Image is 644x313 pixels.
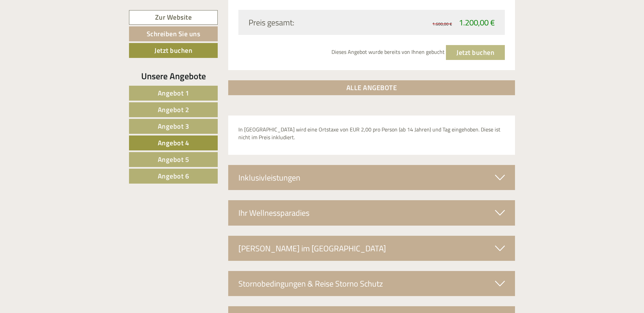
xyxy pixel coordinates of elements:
span: Angebot 4 [158,138,189,148]
span: Angebot 6 [158,171,189,181]
span: Dieses Angebot wurde bereits von Ihnen gebucht [331,48,445,56]
a: Schreiben Sie uns [129,26,218,41]
span: 1.200,00 € [459,16,495,28]
a: Zur Website [129,10,218,25]
span: 1.600,00 € [432,21,452,27]
div: [PERSON_NAME] im [GEOGRAPHIC_DATA] [228,236,515,261]
div: Stornobedingungen & Reise Storno Schutz [228,271,515,296]
span: Angebot 1 [158,88,189,98]
div: Ihr Wellnessparadies [228,200,515,225]
span: Angebot 3 [158,121,189,131]
span: Angebot 5 [158,154,189,165]
div: Inklusivleistungen [228,165,515,190]
a: ALLE ANGEBOTE [228,80,515,95]
a: Jetzt buchen [129,43,218,58]
span: Angebot 2 [158,104,189,115]
div: Preis gesamt: [243,17,372,28]
p: In [GEOGRAPHIC_DATA] wird eine Ortstaxe von EUR 2,00 pro Person (ab 14 Jahren) und Tag eingehoben... [238,126,505,141]
div: Unsere Angebote [129,70,218,82]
